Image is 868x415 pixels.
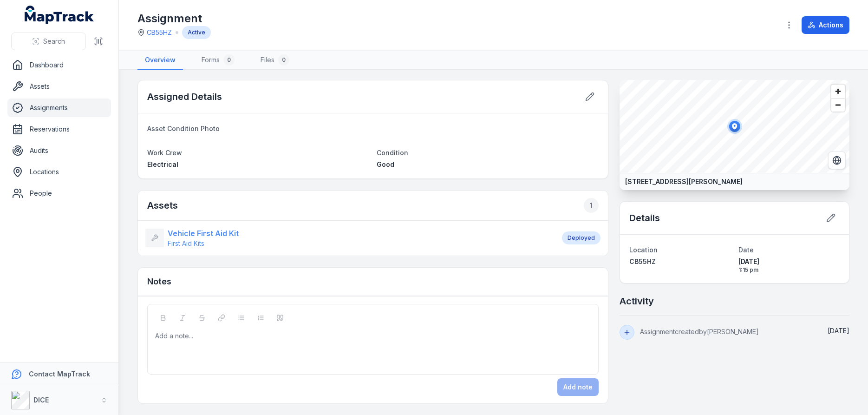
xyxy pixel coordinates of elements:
[828,327,849,335] time: 09/09/2025, 1:15:05 pm
[168,239,204,247] span: First Aid Kits
[620,295,654,308] h2: Activity
[7,120,111,138] a: Reservations
[7,184,111,203] a: People
[7,99,111,117] a: Assignments
[7,163,111,181] a: Locations
[629,246,658,254] span: Location
[377,149,408,157] span: Condition
[147,160,178,168] span: Electrical
[182,26,211,39] div: Active
[168,228,239,239] strong: Vehicle First Aid Kit
[584,198,599,213] div: 1
[629,257,656,265] span: CB55HZ
[147,275,171,288] h3: Notes
[7,77,111,96] a: Assets
[137,51,183,70] a: Overview
[137,11,211,26] h1: Assignment
[253,51,297,70] a: Files0
[831,85,845,98] button: Zoom in
[562,231,600,244] div: Deployed
[802,16,849,34] button: Actions
[620,80,849,173] canvas: Map
[640,328,759,336] span: Assignment created by [PERSON_NAME]
[629,257,731,266] a: CB55HZ
[828,327,849,335] span: [DATE]
[11,33,86,50] button: Search
[145,228,553,248] a: Vehicle First Aid KitFirst Aid Kits
[29,370,90,378] strong: Contact MapTrack
[625,177,743,186] strong: [STREET_ADDRESS][PERSON_NAME]
[7,56,111,74] a: Dashboard
[223,54,235,66] div: 0
[33,396,49,404] strong: DICE
[738,266,840,274] span: 1:15 pm
[738,257,840,266] span: [DATE]
[377,160,394,168] span: Good
[831,98,845,112] button: Zoom out
[738,246,754,254] span: Date
[278,54,289,66] div: 0
[147,125,220,132] span: Asset Condition Photo
[147,198,599,213] h2: Assets
[43,37,65,46] span: Search
[147,28,172,37] a: CB55HZ
[629,211,660,224] h2: Details
[147,149,182,157] span: Work Crew
[194,51,242,70] a: Forms0
[738,257,840,274] time: 09/09/2025, 1:15:05 pm
[25,6,94,24] a: MapTrack
[828,152,846,169] button: Switch to Satellite View
[147,90,222,103] h2: Assigned Details
[7,141,111,160] a: Audits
